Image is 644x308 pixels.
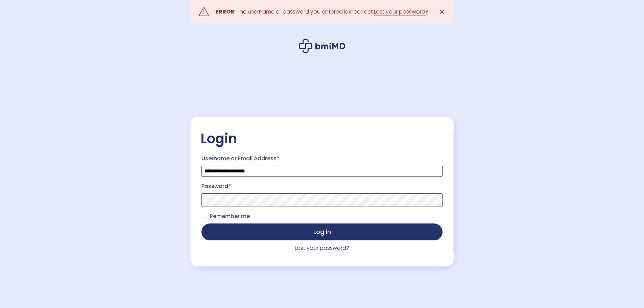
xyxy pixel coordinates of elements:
[435,5,449,19] a: ✕
[295,244,349,252] a: Lost your password?
[201,181,443,192] label: Password
[201,223,443,240] button: Log in
[210,212,250,220] span: Remember me
[203,214,207,218] input: Remember me
[201,153,443,164] label: Username or Email Address
[439,7,445,17] span: ✕
[216,7,428,17] div: : The username or password you entered is incorrect. ?
[216,8,234,16] strong: ERROR
[374,8,425,16] a: Lost your password
[200,130,444,147] h2: Login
